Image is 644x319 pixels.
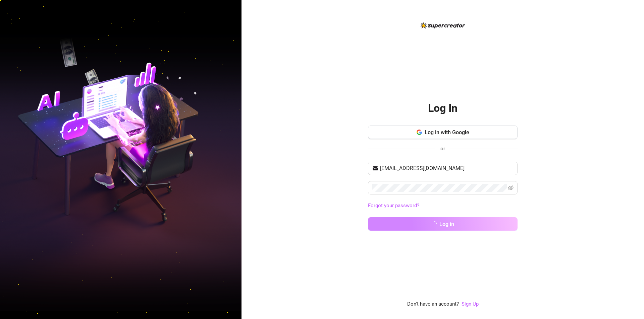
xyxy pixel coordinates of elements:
span: loading [431,221,437,227]
h2: Log In [428,101,458,115]
span: Log in [439,221,454,227]
span: eye-invisible [508,185,514,190]
span: Log in with Google [425,129,469,136]
a: Forgot your password? [368,202,518,210]
a: Sign Up [462,300,479,308]
input: Your email [380,164,514,172]
button: Log in with Google [368,126,518,139]
button: Log in [368,217,518,231]
a: Sign Up [462,301,479,307]
img: logo-BBDzfeDw.svg [421,22,465,28]
a: Forgot your password? [368,203,419,209]
span: Don't have an account? [407,300,459,308]
span: or [440,146,445,152]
